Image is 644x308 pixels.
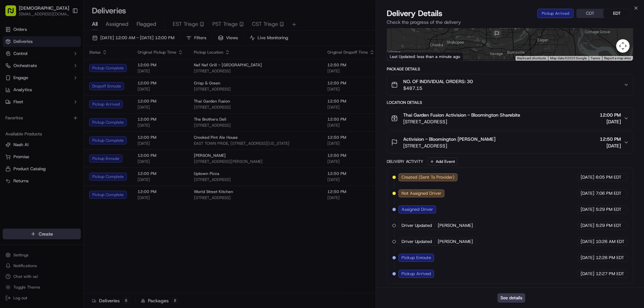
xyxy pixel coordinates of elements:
span: 12:26 PM EDT [596,255,624,261]
span: [DATE] [581,239,594,245]
span: Driver Updated [401,239,432,245]
div: Start new chat [23,64,110,71]
span: Assigned Driver [401,206,433,212]
span: [DATE] [581,190,594,196]
button: EDT [603,9,630,18]
button: CDT [577,9,603,18]
span: Pickup Arrived [401,271,431,277]
button: NO. OF INDIVIDUAL ORDERS: 30$487.15 [387,74,633,96]
a: 📗Knowledge Base [4,95,54,107]
img: Google [389,52,411,61]
span: [STREET_ADDRESS] [403,118,520,125]
a: Powered byPylon [47,113,81,119]
a: Terms (opens in new tab) [591,56,600,60]
span: [DATE] [581,206,594,212]
span: 12:27 PM EDT [596,271,624,277]
button: Activision - Bloomington [PERSON_NAME][STREET_ADDRESS]12:50 PM[DATE] [387,132,633,153]
span: Thai Garden Fusion Activision - Bloomington Sharebite [403,112,520,118]
button: Keyboard shortcuts [517,56,546,61]
img: 1736555255976-a54dd68f-1ca7-489b-9aae-adbdc363a1c4 [7,64,19,76]
span: Knowledge Base [13,97,51,104]
span: 5:29 PM EDT [596,206,622,212]
a: Report a map error [604,56,631,60]
div: Last Updated: less than a minute ago [387,52,463,61]
span: 7:06 PM EDT [596,190,622,196]
span: Map data ©2025 Google [550,56,587,60]
span: [DATE] [581,223,594,229]
button: Thai Garden Fusion Activision - Bloomington Sharebite[STREET_ADDRESS]12:00 PM[DATE] [387,108,633,129]
span: [DATE] [581,271,594,277]
img: Nash [7,7,20,20]
span: API Documentation [63,97,108,104]
span: 5:29 PM EDT [596,223,622,229]
div: We're available if you need us! [23,71,85,76]
span: Delivery Details [387,8,442,19]
button: Map camera controls [616,39,630,53]
span: [STREET_ADDRESS] [403,142,495,149]
span: Activision - Bloomington [PERSON_NAME] [403,136,495,142]
button: See details [497,293,525,303]
span: $487.15 [403,85,473,91]
div: 📗 [7,98,12,103]
span: Created (Sent To Provider) [401,174,454,180]
span: Driver Updated [401,223,432,229]
span: Not Assigned Driver [401,190,441,196]
a: 💻API Documentation [54,95,110,107]
span: 6:05 PM EDT [596,174,622,180]
span: Pylon [67,114,81,119]
a: Open this area in Google Maps (opens a new window) [389,52,411,61]
p: Welcome 👋 [7,27,122,38]
span: 10:26 AM EDT [596,239,625,245]
div: Location Details [387,100,633,105]
span: [DATE] [581,255,594,261]
div: 💻 [57,98,62,103]
span: 12:50 PM [600,136,621,142]
button: Start new chat [114,66,122,74]
button: Add Event [427,158,457,166]
div: Delivery Activity [387,159,423,164]
span: [DATE] [581,174,594,180]
p: Check the progress of the delivery [387,19,633,25]
input: Got a question? Start typing here... [17,43,121,50]
span: [DATE] [600,142,621,149]
span: NO. OF INDIVIDUAL ORDERS: 30 [403,78,473,85]
span: 12:00 PM [600,112,621,118]
span: [PERSON_NAME] [438,223,473,229]
span: [DATE] [600,118,621,125]
span: Pickup Enroute [401,255,431,261]
span: [PERSON_NAME] [438,239,473,245]
div: Package Details [387,66,633,72]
